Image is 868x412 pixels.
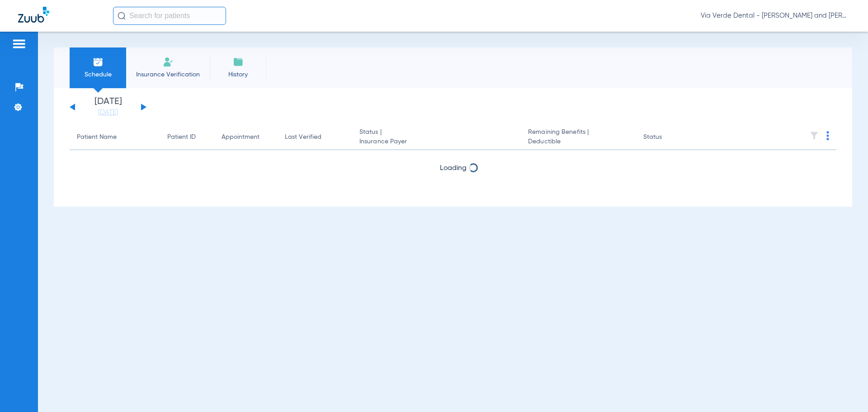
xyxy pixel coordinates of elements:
[76,70,119,79] span: Schedule
[118,12,126,20] img: Search Icon
[81,108,135,117] a: [DATE]
[440,165,467,172] span: Loading
[167,133,196,142] div: Patient ID
[12,38,26,49] img: hamburger-icon
[285,133,321,142] div: Last Verified
[222,133,270,142] div: Appointment
[217,70,259,79] span: History
[528,137,628,147] span: Deductible
[233,57,244,67] img: History
[826,131,829,140] img: group-dot-blue.svg
[701,11,850,20] span: Via Verde Dental - [PERSON_NAME] and [PERSON_NAME] DDS
[359,137,514,147] span: Insurance Payer
[81,97,135,117] li: [DATE]
[93,57,104,67] img: Schedule
[222,133,259,142] div: Appointment
[163,57,174,67] img: Manual Insurance Verification
[133,70,203,79] span: Insurance Verification
[167,133,207,142] div: Patient ID
[77,133,117,142] div: Patient Name
[810,131,819,140] img: filter.svg
[18,7,49,23] img: Zuub Logo
[77,133,153,142] div: Patient Name
[636,125,697,150] th: Status
[352,125,521,150] th: Status |
[521,125,636,150] th: Remaining Benefits |
[285,133,345,142] div: Last Verified
[113,7,226,25] input: Search for patients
